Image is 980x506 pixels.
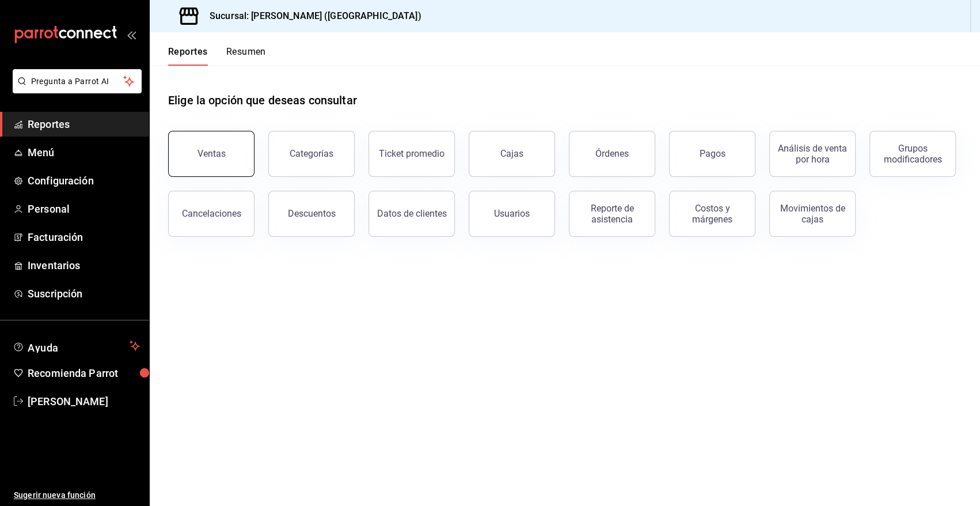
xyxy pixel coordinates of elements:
[28,286,140,301] span: Suscripción
[168,92,357,109] h1: Elige la opción que deseas consultar
[494,208,530,219] div: Usuarios
[869,131,956,177] button: Grupos modificadores
[777,203,848,225] div: Movimientos de cajas
[595,148,629,159] div: Órdenes
[31,75,124,88] span: Pregunta a Parrot AI
[28,258,140,273] span: Inventarios
[127,30,136,39] button: open_drawer_menu
[669,131,755,177] button: Pagos
[290,148,333,159] div: Categorías
[28,173,140,188] span: Configuración
[14,489,140,501] span: Sugerir nueva función
[182,208,241,219] div: Cancelaciones
[168,131,255,177] button: Ventas
[777,143,848,165] div: Análisis de venta por hora
[669,191,755,237] button: Costos y márgenes
[13,69,142,93] button: Pregunta a Parrot AI
[268,191,355,237] button: Descuentos
[677,203,748,225] div: Costos y márgenes
[28,145,140,160] span: Menú
[28,365,140,381] span: Recomienda Parrot
[168,46,208,66] button: Reportes
[569,131,655,177] button: Órdenes
[500,148,523,159] div: Cajas
[197,148,226,159] div: Ventas
[700,148,725,159] div: Pagos
[379,148,445,159] div: Ticket promedio
[28,116,140,132] span: Reportes
[469,131,555,177] button: Cajas
[576,203,648,225] div: Reporte de asistencia
[877,143,948,165] div: Grupos modificadores
[226,46,266,66] button: Resumen
[28,201,140,217] span: Personal
[288,208,336,219] div: Descuentos
[168,46,266,66] div: navigation tabs
[377,208,447,219] div: Datos de clientes
[200,9,421,23] h3: Sucursal: [PERSON_NAME] ([GEOGRAPHIC_DATA])
[28,339,125,353] span: Ayuda
[28,229,140,245] span: Facturación
[569,191,655,237] button: Reporte de asistencia
[369,131,455,177] button: Ticket promedio
[168,191,255,237] button: Cancelaciones
[769,131,856,177] button: Análisis de venta por hora
[769,191,856,237] button: Movimientos de cajas
[469,191,555,237] button: Usuarios
[28,394,140,409] span: [PERSON_NAME]
[268,131,355,177] button: Categorías
[369,191,455,237] button: Datos de clientes
[8,84,142,96] a: Pregunta a Parrot AI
